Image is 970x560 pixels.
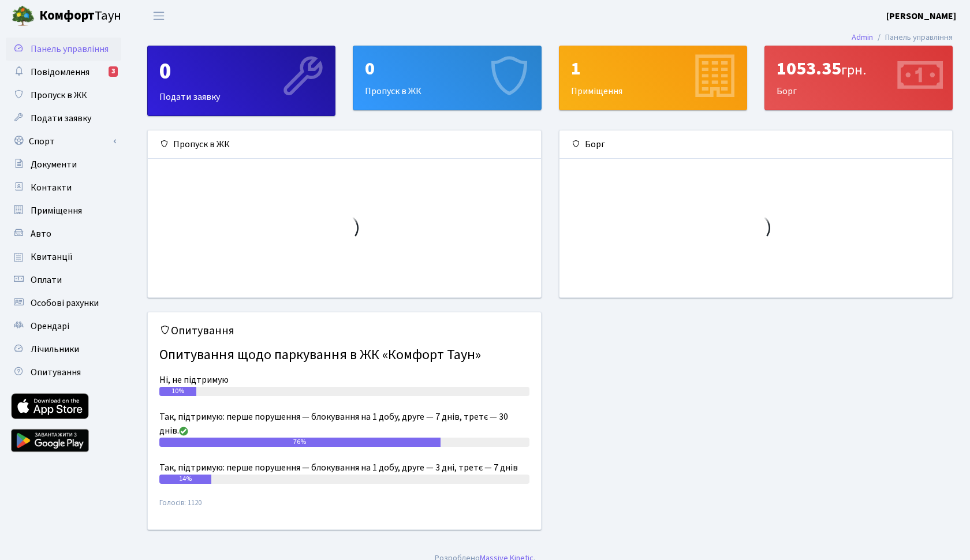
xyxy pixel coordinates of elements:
[31,274,62,286] span: Оплати
[159,373,529,387] div: Ні, не підтримую
[148,46,335,115] div: Подати заявку
[6,107,121,130] a: Подати заявку
[365,58,529,80] div: 0
[31,366,81,379] span: Опитування
[159,475,211,484] div: 14%
[6,338,121,361] a: Лічильники
[6,292,121,315] a: Особові рахунки
[31,181,72,194] span: Контакти
[353,46,541,110] a: 0Пропуск в ЖК
[12,5,35,28] img: logo.png
[6,61,121,84] a: Повідомлення3
[159,342,529,368] h4: Опитування щодо паркування в ЖК «Комфорт Таун»
[31,297,99,309] span: Особові рахунки
[6,245,121,268] a: Квитанції
[31,158,77,171] span: Документи
[841,60,866,80] span: грн.
[6,176,121,199] a: Контакти
[159,461,529,475] div: Так, підтримую: перше порушення — блокування на 1 добу, друге — 3 дні, третє — 7 днів
[6,199,121,222] a: Приміщення
[6,222,121,245] a: Авто
[31,204,82,217] span: Приміщення
[31,320,69,333] span: Орендарі
[6,153,121,176] a: Документи
[159,324,529,338] h5: Опитування
[31,343,79,356] span: Лічильники
[39,6,95,25] b: Комфорт
[159,58,323,85] div: 0
[571,58,735,80] div: 1
[39,6,121,26] span: Таун
[159,410,529,438] div: Так, підтримую: перше порушення — блокування на 1 добу, друге — 7 днів, третє — 30 днів.
[159,438,441,447] div: 76%
[353,46,540,110] div: Пропуск в ЖК
[765,46,952,110] div: Борг
[6,315,121,338] a: Орендарі
[159,498,529,518] small: Голосів: 1120
[6,361,121,384] a: Опитування
[777,58,941,80] div: 1053.35
[109,66,118,77] div: 3
[6,84,121,107] a: Пропуск в ЖК
[159,387,196,396] div: 10%
[6,268,121,292] a: Оплати
[148,130,541,159] div: Пропуск в ЖК
[559,46,747,110] div: Приміщення
[31,66,89,79] span: Повідомлення
[873,31,953,44] li: Панель управління
[31,227,51,240] span: Авто
[31,251,73,263] span: Квитанції
[559,46,747,110] a: 1Приміщення
[31,43,109,55] span: Панель управління
[147,46,335,116] a: 0Подати заявку
[559,130,953,159] div: Борг
[31,112,91,125] span: Подати заявку
[6,38,121,61] a: Панель управління
[31,89,87,102] span: Пропуск в ЖК
[144,6,173,25] button: Переключити навігацію
[886,9,956,23] a: [PERSON_NAME]
[834,25,970,50] nav: breadcrumb
[6,130,121,153] a: Спорт
[852,31,873,43] a: Admin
